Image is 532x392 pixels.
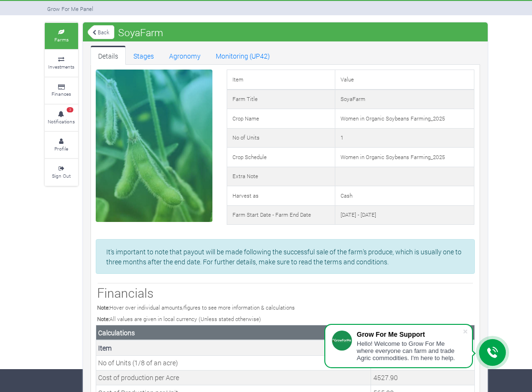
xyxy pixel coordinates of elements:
a: Finances [45,78,78,104]
small: Grow For Me Panel [47,5,93,12]
span: 3 [67,107,73,113]
td: SoyaFarm [335,90,474,109]
td: No of Units (1/8 of an acre) [96,355,371,370]
td: Item [227,70,335,90]
td: Harvest as [227,186,335,206]
td: Cost of production per Acre [96,370,371,385]
a: Monitoring (UP42) [208,46,278,65]
td: Crop Name [227,109,335,129]
p: It's important to note that payout will be made following the successful sale of the farm's produ... [106,247,463,267]
small: Profile [54,145,68,152]
a: Details [90,46,126,65]
td: Women in Organic Soybeans Farming_2025 [335,148,474,167]
b: Item [98,343,112,352]
td: No of Units [227,128,335,148]
td: Women in Organic Soybeans Farming_2025 [335,109,474,129]
a: 3 Notifications [45,105,78,131]
div: Grow For Me Support [357,331,462,338]
td: Crop Schedule [227,148,335,167]
a: Agronomy [161,46,208,65]
td: Cash [335,186,474,206]
td: Farm Start Date - Farm End Date [227,205,335,225]
small: Sign Out [52,172,70,179]
th: Calculations [96,325,474,341]
td: Extra Note [227,167,335,186]
td: Value [335,70,474,90]
small: Hover over individual amounts/figures to see more information & calculations [97,304,295,311]
h3: Financials [97,285,473,301]
div: Hello! Welcome to Grow For Me where everyone can farm and trade Agric commodities. I'm here to help. [357,340,462,362]
small: All values are given in local currency (Unless stated otherwise) [97,315,261,322]
small: Investments [48,63,74,70]
a: Back [88,24,114,40]
b: Note: [97,304,110,311]
b: Note: [97,315,110,322]
small: Notifications [48,118,75,125]
td: [DATE] - [DATE] [335,205,474,225]
td: This is the cost of an Acre [371,370,474,385]
a: Sign Out [45,159,78,185]
span: SoyaFarm [116,23,166,42]
td: Farm Title [227,90,335,109]
td: 1 [335,128,474,148]
a: Stages [126,46,161,65]
a: Farms [45,23,78,49]
a: Investments [45,50,78,76]
small: Farms [54,36,69,43]
small: Finances [51,90,71,97]
a: Profile [45,132,78,158]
